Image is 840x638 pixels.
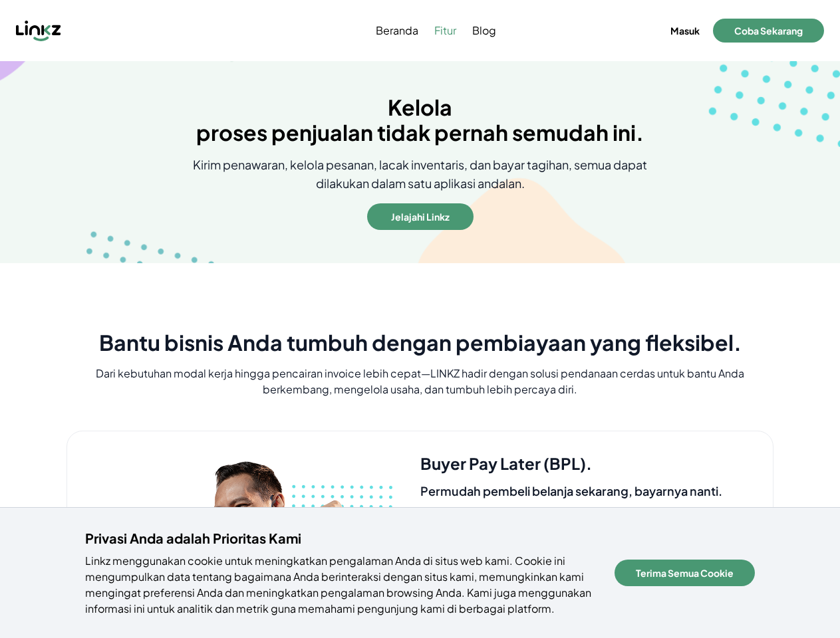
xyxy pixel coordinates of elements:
[166,156,674,193] p: Kirim penawaran, kelola pesanan, lacak inventaris, dan bayar tagihan, semua dapat dilakukan dalam...
[67,330,773,355] h2: Bantu bisnis Anda tumbuh dengan pembiayaan yang fleksibel.
[373,23,421,39] a: Beranda
[713,19,824,43] button: Coba Sekarang
[85,529,599,548] h4: Privasi Anda adalah Prioritas Kami
[420,453,752,474] h4: Buyer Pay Later (BPL).
[85,553,599,617] p: Linkz menggunakan cookie untuk meningkatkan pengalaman Anda di situs web kami. Cookie ini mengump...
[615,560,755,586] button: Terima Semua Cookie
[668,21,702,40] button: Masuk
[472,23,496,39] span: Blog
[376,23,418,39] span: Beranda
[434,23,456,39] span: Fitur
[67,366,773,397] p: Dari kebutuhan modal kerja hingga pencairan invoice lebih cepat—LINKZ hadir dengan solusi pendana...
[16,20,61,41] img: Linkz logo
[166,94,674,145] h1: Kelola proses penjualan tidak pernah semudah ini.
[367,203,474,230] button: Jelajahi Linkz
[432,23,459,39] a: Fitur
[420,482,722,500] h5: Permudah pembeli belanja sekarang, bayarnya nanti.
[470,23,499,39] a: Blog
